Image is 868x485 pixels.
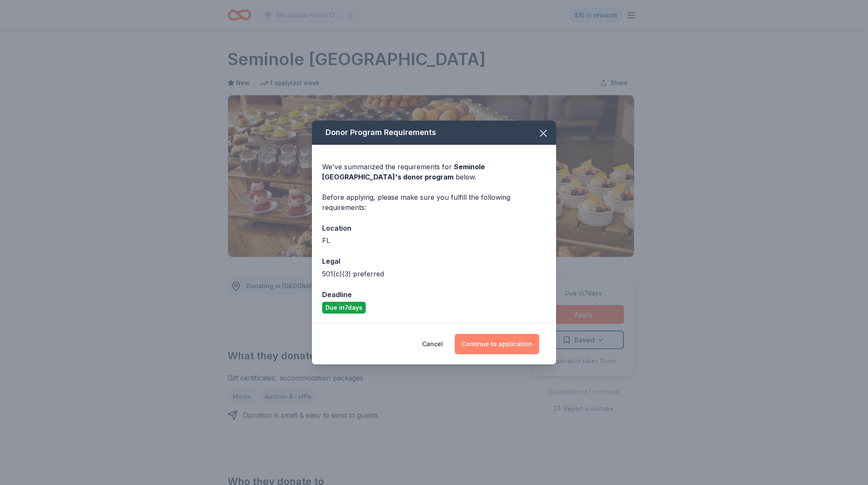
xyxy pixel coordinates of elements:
[322,235,546,245] div: FL
[322,162,546,182] div: We've summarized the requirements for below.
[455,334,539,354] button: Continue to application
[312,121,556,145] div: Donor Program Requirements
[322,223,546,234] div: Location
[322,269,546,279] div: 501(c)(3) preferred
[322,256,546,267] div: Legal
[422,334,443,354] button: Cancel
[322,289,546,300] div: Deadline
[322,192,546,212] div: Before applying, please make sure you fulfill the following requirements:
[322,302,366,314] div: Due in 7 days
